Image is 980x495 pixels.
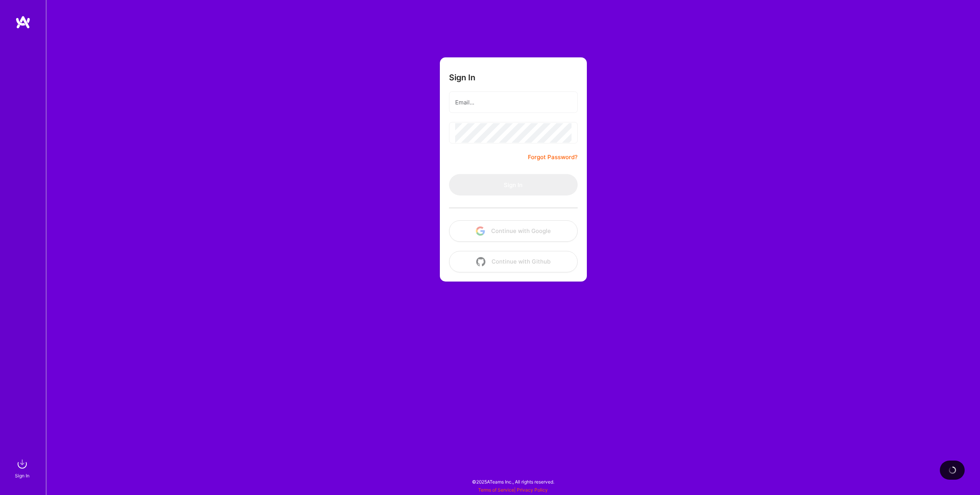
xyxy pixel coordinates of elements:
[449,251,578,272] button: Continue with Github
[528,153,578,162] a: Forgot Password?
[46,472,980,491] div: © 2025 ATeams Inc., All rights reserved.
[478,487,548,493] span: |
[455,93,572,112] input: Email...
[478,487,514,493] a: Terms of Service
[949,466,956,474] img: loading
[476,257,485,266] img: icon
[449,220,578,242] button: Continue with Google
[15,472,29,480] div: Sign In
[16,456,30,480] a: sign inSign In
[449,174,578,195] button: Sign In
[15,15,31,29] img: logo
[449,73,475,82] h3: Sign In
[517,487,548,493] a: Privacy Policy
[476,226,485,236] img: icon
[15,456,30,472] img: sign in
